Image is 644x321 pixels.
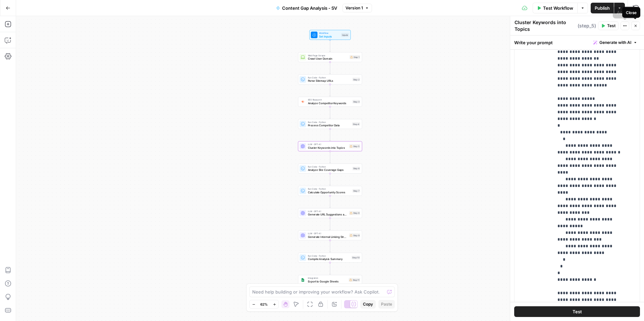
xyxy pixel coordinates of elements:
span: Run Code · Python [308,254,350,257]
div: Run Code · PythonParse Sitemap URLsStep 2 [298,74,362,84]
g: Edge from step_6 to step_7 [329,174,331,186]
span: SEO Research [308,98,351,102]
img: Group%201%201.png [301,278,305,282]
span: Parse Sitemap URLs [308,79,351,83]
div: Step 4 [352,122,360,126]
button: Copy [360,300,376,309]
div: Step 5 [349,144,360,148]
span: Copy [363,301,373,307]
div: Web Page ScrapeCrawl User DomainStep 1 [298,52,362,62]
div: Step 6 [352,167,360,170]
img: p4kt2d9mz0di8532fmfgvfq6uqa0 [301,100,305,104]
span: Export to Google Sheets [308,279,347,283]
g: Edge from start to step_1 [329,40,331,52]
span: ( step_5 ) [578,22,596,29]
button: Test [514,306,640,317]
div: Write your prompt [510,36,644,49]
span: Test [573,308,582,315]
span: Web Page Scrape [308,54,348,57]
button: Test Workflow [533,3,577,13]
span: Generate with AI [599,40,631,46]
span: Test Workflow [543,5,573,11]
span: Version 1 [345,5,363,11]
div: Step 1 [350,55,360,59]
div: Run Code · PythonProcess Competitor DataStep 4 [298,119,362,129]
button: Version 1 [342,4,372,12]
div: Run Code · PythonCalculate Opportunity ScoresStep 7 [298,186,362,196]
div: LLM · GPT-4.1Generate Internal Linking StrategyStep 9 [298,231,362,241]
div: SEO ResearchAnalyze Competitor KeywordsStep 3 [298,97,362,107]
g: Edge from step_2 to step_3 [329,84,331,97]
span: Set Inputs [319,34,339,38]
button: Test [598,21,619,30]
span: Analyze Site Coverage Gaps [308,168,351,172]
div: Step 7 [352,189,360,193]
div: Step 2 [352,78,360,81]
div: Step 11 [348,278,360,282]
button: Paste [378,300,395,309]
span: Cluster Keywords into Topics [308,146,347,150]
div: LLM · GPT-4.1Generate URL Suggestions and BriefsStep 8 [298,208,362,218]
button: Content Gap Analysis - SV [272,3,341,13]
span: Analyze Competitor Keywords [308,101,351,105]
span: Crawl User Domain [308,57,348,61]
span: Publish [595,5,610,11]
div: LLM · GPT-4.1Cluster Keywords into TopicsStep 5 [298,141,362,151]
g: Edge from step_10 to step_11 [329,263,331,275]
span: Generate URL Suggestions and Briefs [308,212,347,216]
div: IntegrationExport to Google SheetsStep 11 [298,275,362,285]
button: Generate with AI [591,38,640,47]
div: Step 10 [352,256,360,259]
div: Step 3 [352,100,360,104]
g: Edge from step_8 to step_9 [329,218,331,230]
span: Generate Internal Linking Strategy [308,235,347,239]
div: Inputs [341,33,349,37]
span: Run Code · Python [308,76,351,79]
span: Test [607,23,615,29]
g: Edge from step_9 to step_10 [329,240,331,252]
span: Run Code · Python [308,121,351,124]
g: Edge from step_3 to step_4 [329,107,331,119]
span: LLM · GPT-4.1 [308,232,347,235]
g: Edge from step_4 to step_5 [329,129,331,141]
div: WorkflowSet InputsInputs [298,30,362,40]
button: Publish [591,3,614,13]
div: user [515,31,548,320]
span: Integration [308,276,347,280]
span: Process Competitor Data [308,123,351,127]
div: Step 9 [349,233,360,237]
textarea: Cluster Keywords into Topics [515,19,576,33]
span: Run Code · Python [308,165,351,169]
span: LLM · GPT-4.1 [308,143,347,146]
span: Compile Analysis Summary [308,257,350,261]
div: Run Code · PythonCompile Analysis SummaryStep 10 [298,253,362,263]
span: Workflow [319,31,339,35]
div: Step 8 [349,211,360,215]
g: Edge from step_1 to step_2 [329,62,331,74]
span: Run Code · Python [308,187,351,191]
span: Content Gap Analysis - SV [282,5,337,11]
g: Edge from step_7 to step_8 [329,196,331,208]
div: Close [626,9,637,15]
span: Paste [381,301,392,307]
div: Run Code · PythonAnalyze Site Coverage GapsStep 6 [298,164,362,174]
span: 62% [260,302,268,307]
span: LLM · GPT-4.1 [308,209,347,213]
span: Calculate Opportunity Scores [308,190,351,194]
g: Edge from step_5 to step_6 [329,151,331,163]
